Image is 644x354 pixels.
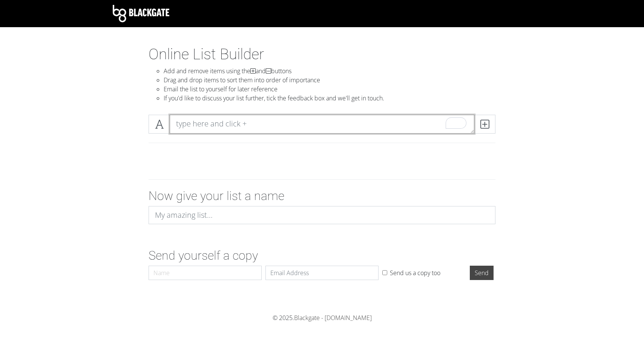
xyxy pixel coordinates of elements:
h2: Now give your list a name [149,189,495,203]
img: Blackgate [113,5,169,22]
li: If you'd like to discuss your list further, tick the feedback box and we'll get in touch. [164,94,495,103]
li: Add and remove items using the and buttons [164,66,495,75]
label: Send us a copy too [390,268,440,277]
input: My amazing list... [149,206,495,224]
textarea: To enrich screen reader interactions, please activate Accessibility in Grammarly extension settings [170,115,474,134]
li: Email the list to yourself for later reference [164,85,495,94]
input: Send [470,266,494,280]
div: © 2025. [113,313,531,322]
h2: Send yourself a copy [149,248,495,263]
input: Email Address [265,266,379,280]
input: Name [149,266,262,280]
a: Blackgate - [DOMAIN_NAME] [294,314,372,322]
h1: Online List Builder [149,45,495,63]
li: Drag and drop items to sort them into order of importance [164,75,495,85]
